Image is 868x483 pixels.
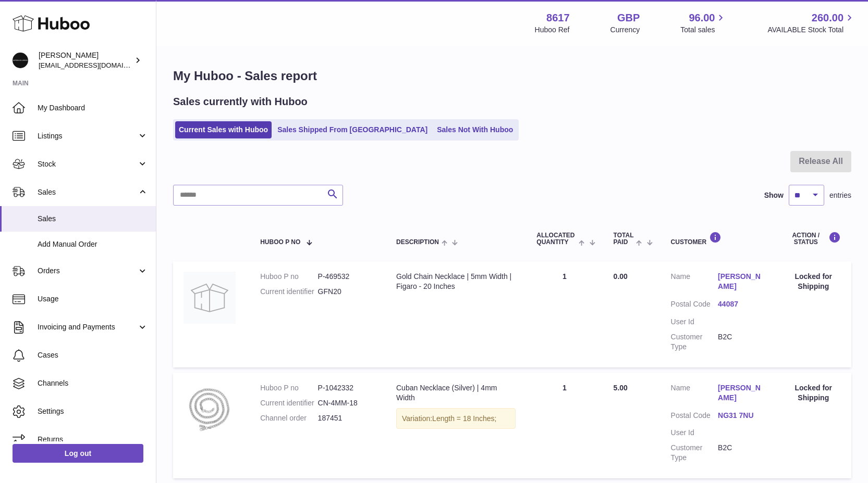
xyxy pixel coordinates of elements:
[536,232,576,246] span: ALLOCATED Quantity
[767,11,855,35] a: 260.00 AVAILABLE Stock Total
[318,272,375,282] dd: P-469532
[260,398,317,408] dt: Current identifier
[396,383,516,403] div: Cuban Necklace (Silver) | 4mm Width
[38,294,148,304] span: Usage
[396,408,516,429] div: Variation:
[767,25,855,35] span: AVAILABLE Stock Total
[38,103,148,113] span: My Dashboard
[671,383,718,405] dt: Name
[184,272,236,324] img: no-photo.jpg
[38,406,148,416] span: Settings
[764,190,784,200] label: Show
[260,287,317,297] dt: Current identifier
[718,443,765,463] dd: B2C
[318,287,375,297] dd: GFN20
[680,11,727,35] a: 96.00 Total sales
[318,398,375,408] dd: CN-4MM-18
[718,332,765,352] dd: B2C
[671,232,765,246] div: Customer
[671,332,718,352] dt: Customer Type
[526,261,603,367] td: 1
[614,384,628,392] span: 5.00
[680,25,727,35] span: Total sales
[173,95,308,109] h2: Sales currently with Huboo
[396,272,516,291] div: Gold Chain Necklace | 5mm Width | Figaro - 20 Inches
[260,272,317,282] dt: Huboo P no
[689,11,715,25] span: 96.00
[535,25,570,35] div: Huboo Ref
[812,11,843,25] span: 260.00
[614,272,628,281] span: 0.00
[38,322,137,332] span: Invoicing and Payments
[396,239,439,246] span: Description
[39,61,153,69] span: [EMAIL_ADDRESS][DOMAIN_NAME]
[38,187,137,197] span: Sales
[786,232,841,246] div: Action / Status
[526,373,603,478] td: 1
[546,11,570,25] strong: 8617
[184,383,236,435] img: 86171750594153.jpg
[671,317,718,327] dt: User Id
[829,190,851,200] span: entries
[671,299,718,312] dt: Postal Code
[38,435,148,444] span: Returns
[433,121,517,138] a: Sales Not With Huboo
[318,413,375,423] dd: 187451
[718,272,765,291] a: [PERSON_NAME]
[614,232,634,246] span: Total paid
[13,444,143,463] a: Log out
[260,239,300,246] span: Huboo P no
[617,11,640,25] strong: GBP
[38,131,137,141] span: Listings
[38,266,137,276] span: Orders
[38,214,148,224] span: Sales
[718,411,765,421] a: NG31 7NU
[432,414,496,423] span: Length = 18 Inches;
[786,272,841,291] div: Locked for Shipping
[39,50,132,70] div: [PERSON_NAME]
[260,413,317,423] dt: Channel order
[671,428,718,438] dt: User Id
[274,121,431,138] a: Sales Shipped From [GEOGRAPHIC_DATA]
[175,121,272,138] a: Current Sales with Huboo
[13,53,28,68] img: hello@alfredco.com
[671,272,718,294] dt: Name
[786,383,841,403] div: Locked for Shipping
[718,383,765,403] a: [PERSON_NAME]
[318,383,375,393] dd: P-1042332
[610,25,640,35] div: Currency
[38,159,137,169] span: Stock
[671,443,718,463] dt: Customer Type
[671,411,718,423] dt: Postal Code
[38,239,148,249] span: Add Manual Order
[260,383,317,393] dt: Huboo P no
[718,299,765,309] a: 44087
[38,378,148,388] span: Channels
[173,68,851,84] h1: My Huboo - Sales report
[38,350,148,360] span: Cases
